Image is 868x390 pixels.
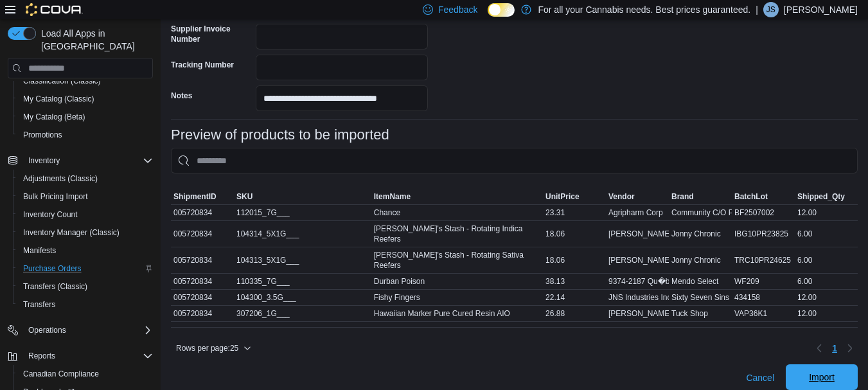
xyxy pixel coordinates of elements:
span: Transfers [18,297,153,312]
div: 307206_1G___ [234,306,371,321]
span: Load All Apps in [GEOGRAPHIC_DATA] [36,27,153,53]
span: JS [766,2,775,17]
span: ItemName [374,191,411,202]
button: Inventory Manager (Classic) [13,224,158,242]
span: My Catalog (Beta) [23,112,85,122]
div: Durban Poison [371,274,543,289]
div: 22.14 [543,290,606,305]
a: Purchase Orders [18,261,87,276]
ul: Pagination for table: MemoryTable from EuiInMemoryTable [827,338,842,359]
div: Chance [371,205,543,220]
a: My Catalog (Beta) [18,109,91,125]
button: Bulk Pricing Import [13,188,158,206]
div: 104314_5X1G___ [234,226,371,242]
div: 005720834 [171,290,234,305]
button: Import [786,364,858,390]
div: [PERSON_NAME] Cannabis Inc [606,253,669,268]
p: [PERSON_NAME] [784,2,858,17]
span: Canadian Compliance [23,369,99,379]
div: 110335_7G___ [234,274,371,289]
div: 005720834 [171,306,234,321]
div: Agripharm Corp [606,205,669,220]
button: ShipmentID [171,189,234,204]
span: Inventory Manager (Classic) [18,225,153,240]
div: [PERSON_NAME]'s Stash - Rotating Indica Reefers [371,221,543,247]
button: Previous page [811,341,827,356]
div: Fishy Fingers [371,290,543,305]
span: Rows per page : 25 [176,343,238,353]
div: 112015_7G___ [234,205,371,220]
button: Next page [842,341,858,356]
button: Vendor [606,189,669,204]
a: Classification (Classic) [18,73,106,89]
button: My Catalog (Beta) [13,108,158,126]
span: Operations [23,323,153,338]
div: Mendo Select [669,274,732,289]
span: Vendor [608,191,635,202]
span: My Catalog (Classic) [23,94,94,104]
div: 23.31 [543,205,606,220]
button: Brand [669,189,732,204]
h3: Preview of products to be imported [171,127,389,143]
span: Purchase Orders [18,261,153,276]
label: Tracking Number [171,60,234,70]
div: JNS Industries Inc. [606,290,669,305]
div: Sixty Seven Sins [669,290,732,305]
input: This is a search bar. As you type, the results lower in the page will automatically filter. [171,148,858,173]
span: Bulk Pricing Import [18,189,153,204]
a: Adjustments (Classic) [18,171,103,186]
a: Inventory Manager (Classic) [18,225,125,240]
span: Reports [28,351,55,361]
div: 9374-2187 Qu�bec inc. d.b.a. M�dicibis [606,274,669,289]
div: WF209 [732,274,795,289]
div: Tuck Shop [669,306,732,321]
div: 005720834 [171,226,234,242]
div: Jay Stewart [763,2,779,17]
a: Manifests [18,243,61,258]
div: 005720834 [171,253,234,268]
div: Jonny Chronic [669,226,732,242]
div: VAP36K1 [732,306,795,321]
span: Feedback [438,3,477,16]
span: ShipmentID [173,191,217,202]
button: My Catalog (Classic) [13,90,158,108]
span: Reports [23,348,153,364]
button: Transfers (Classic) [13,278,158,296]
span: Manifests [18,243,153,258]
div: 6.00 [795,253,858,268]
button: UnitPrice [543,189,606,204]
span: Inventory Manager (Classic) [23,227,120,238]
span: Bulk Pricing Import [23,191,88,202]
button: Adjustments (Classic) [13,170,158,188]
a: Transfers [18,297,60,312]
div: [PERSON_NAME] Corp. [606,306,669,321]
div: 38.13 [543,274,606,289]
div: 104313_5X1G___ [234,253,371,268]
button: Shipped_Qty [795,189,858,204]
button: Promotions [13,126,158,144]
div: 6.00 [795,274,858,289]
span: Promotions [18,127,153,143]
a: My Catalog (Classic) [18,91,100,107]
span: Transfers (Classic) [18,279,153,294]
button: SKU [234,189,371,204]
label: Notes [171,91,192,101]
a: Bulk Pricing Import [18,189,93,204]
span: Adjustments (Classic) [18,171,153,186]
span: Classification (Classic) [18,73,153,89]
button: ItemName [371,189,543,204]
span: Purchase Orders [23,263,82,274]
div: Hawaiian Marker Pure Cured Resin AIO [371,306,543,321]
button: Reports [23,348,60,364]
input: Dark Mode [488,3,515,17]
div: Jonny Chronic [669,253,732,268]
button: BatchLot [732,189,795,204]
span: Transfers [23,299,55,310]
span: Classification (Classic) [23,76,101,86]
span: Shipped_Qty [797,191,845,202]
a: Promotions [18,127,67,143]
button: Operations [23,323,71,338]
div: 26.88 [543,306,606,321]
div: 18.06 [543,226,606,242]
